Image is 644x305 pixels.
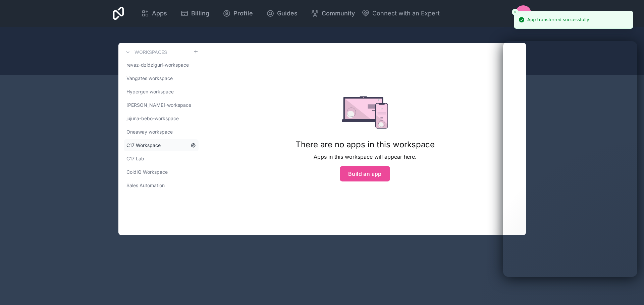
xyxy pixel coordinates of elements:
span: [PERSON_NAME]-workspace [126,102,191,108]
a: Oneaway workspace [124,126,199,138]
a: Profile [217,6,258,21]
p: Apps in this workspace will appear here. [296,153,435,161]
img: empty state [342,96,388,129]
span: Oneaway workspace [126,129,173,135]
a: Sales Automation [124,179,199,192]
a: jujuna-bebo-workspace [124,112,199,125]
a: Hypergen workspace [124,86,199,98]
span: Community [322,9,355,18]
span: Connect with an Expert [372,9,440,18]
a: Workspaces [124,48,167,56]
a: Billing [175,6,215,21]
span: Sales Automation [126,182,165,189]
span: Guides [277,9,298,18]
button: Close toast [512,9,519,15]
a: Community [306,6,360,21]
span: Hypergen workspace [126,88,174,95]
a: C17 Lab [124,153,199,165]
a: C17 Workspace [124,139,199,151]
span: revaz-dzidziguri-workspace [126,62,189,68]
a: Apps [136,6,172,21]
a: ColdIQ Workspace [124,166,199,178]
span: Vangates workspace [126,75,173,82]
span: Billing [191,9,209,18]
span: C17 Lab [126,155,144,162]
a: [PERSON_NAME]-workspace [124,99,199,111]
span: jujuna-bebo-workspace [126,115,179,122]
button: Build an app [340,166,390,181]
div: App transferred successfully [527,16,589,23]
a: revaz-dzidziguri-workspace [124,59,199,71]
a: Vangates workspace [124,72,199,84]
iframe: Intercom live chat [621,282,637,298]
h3: Workspaces [135,49,167,56]
span: Profile [233,9,253,18]
iframe: Intercom live chat [503,41,637,277]
button: Connect with an Expert [362,9,440,18]
span: ColdIQ Workspace [126,169,168,175]
h1: There are no apps in this workspace [296,139,435,150]
span: Apps [152,9,167,18]
span: C17 Workspace [126,142,161,149]
a: Guides [261,6,303,21]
